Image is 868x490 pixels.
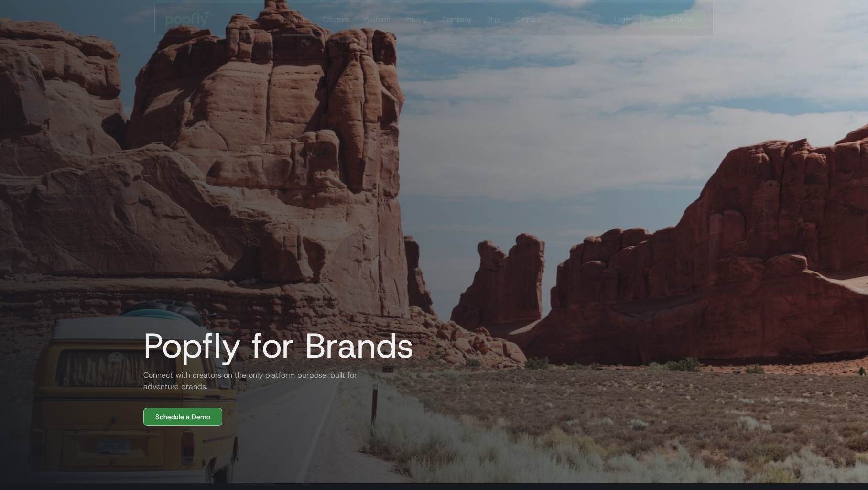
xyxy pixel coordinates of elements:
div: Login [614,14,631,24]
h2: Connect with creators on the only platform purpose-built for adventure brands. [136,370,365,392]
a: Creators [319,2,353,36]
div: Company [442,14,472,24]
div: Creators [323,14,349,24]
div: Pricing [406,14,427,24]
a: Schedule a Demo [143,408,222,426]
div: Contact [516,14,541,24]
a: Platform [360,2,394,36]
div: Platform [364,14,391,24]
a: home [159,5,220,33]
h1: Popfly for Brands [136,327,414,365]
a: Contact [512,2,544,36]
a: Company [438,2,476,36]
div: Brands [286,14,307,24]
div: Blog [487,14,500,24]
a: Book a Demo [640,10,705,28]
a: Pricing [402,2,431,36]
a: Blog [483,2,504,36]
a: Login [610,14,635,24]
a: Brands [282,2,311,36]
